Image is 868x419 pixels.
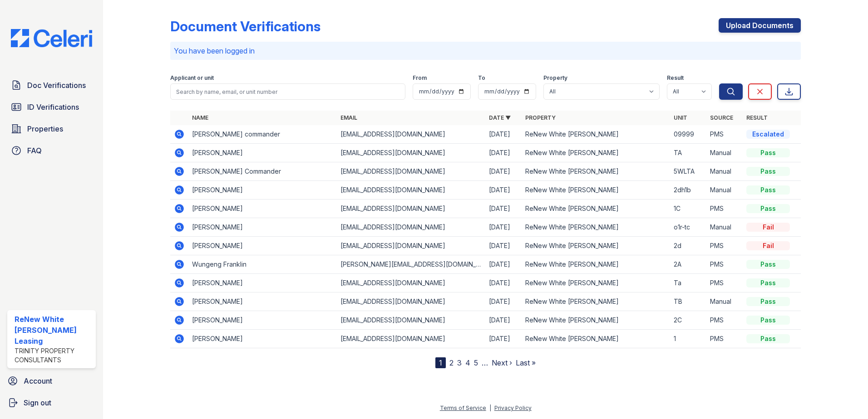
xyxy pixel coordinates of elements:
td: 2d [670,237,706,255]
td: [PERSON_NAME] [188,237,337,255]
label: Applicant or unit [170,74,214,82]
td: o1r-tc [670,218,706,237]
td: [DATE] [485,274,522,292]
div: Pass [746,316,790,325]
td: [EMAIL_ADDRESS][DOMAIN_NAME] [337,162,485,181]
a: 5 [474,358,478,367]
a: 2 [449,358,454,367]
td: [EMAIL_ADDRESS][DOMAIN_NAME] [337,181,485,200]
td: ReNew White [PERSON_NAME] [522,292,670,311]
td: PMS [706,311,743,330]
a: Privacy Policy [494,404,532,411]
div: Pass [746,297,790,306]
td: [PERSON_NAME] Commander [188,162,337,181]
td: Manual [706,292,743,311]
td: [DATE] [485,311,522,330]
p: You have been logged in [174,45,797,56]
span: Account [24,375,52,386]
div: Pass [746,185,790,195]
td: ReNew White [PERSON_NAME] [522,237,670,255]
a: Account [4,372,99,390]
span: Sign out [24,397,51,408]
td: [DATE] [485,162,522,181]
td: [PERSON_NAME] [188,181,337,200]
div: Document Verifications [170,18,321,34]
div: Pass [746,278,790,287]
a: Last » [516,358,536,367]
td: 1 [670,330,706,348]
input: Search by name, email, or unit number [170,83,405,100]
td: [PERSON_NAME] [188,311,337,330]
td: 09999 [670,125,706,144]
td: [DATE] [485,330,522,348]
a: 4 [465,358,470,367]
td: [PERSON_NAME] [188,144,337,162]
td: Manual [706,162,743,181]
td: 5WLTA [670,162,706,181]
td: [DATE] [485,218,522,237]
a: 3 [457,358,462,367]
a: Upload Documents [719,18,801,33]
a: FAQ [7,141,96,160]
td: [DATE] [485,125,522,144]
td: TA [670,144,706,162]
td: Manual [706,144,743,162]
td: ReNew White [PERSON_NAME] [522,330,670,348]
td: [DATE] [485,292,522,311]
td: PMS [706,200,743,218]
td: [PERSON_NAME] [188,330,337,348]
td: [DATE] [485,181,522,200]
td: [DATE] [485,144,522,162]
td: [PERSON_NAME] commander [188,125,337,144]
td: ReNew White [PERSON_NAME] [522,311,670,330]
td: [EMAIL_ADDRESS][DOMAIN_NAME] [337,125,485,144]
label: From [413,74,427,82]
span: Properties [27,123,63,134]
td: Manual [706,218,743,237]
td: [DATE] [485,200,522,218]
td: ReNew White [PERSON_NAME] [522,255,670,274]
td: ReNew White [PERSON_NAME] [522,274,670,292]
label: Property [543,74,567,82]
td: ReNew White [PERSON_NAME] [522,181,670,200]
td: ReNew White [PERSON_NAME] [522,162,670,181]
td: [EMAIL_ADDRESS][DOMAIN_NAME] [337,200,485,218]
label: Result [667,74,684,82]
td: [EMAIL_ADDRESS][DOMAIN_NAME] [337,274,485,292]
div: Escalated [746,130,790,139]
div: Pass [746,167,790,176]
td: [PERSON_NAME][EMAIL_ADDRESS][DOMAIN_NAME] [337,255,485,274]
div: 1 [435,357,446,368]
td: [EMAIL_ADDRESS][DOMAIN_NAME] [337,330,485,348]
td: Wungeng Franklin [188,255,337,274]
a: Date ▼ [489,114,511,121]
td: PMS [706,237,743,255]
td: ReNew White [PERSON_NAME] [522,200,670,218]
td: Ta [670,274,706,292]
a: ID Verifications [7,98,96,116]
td: ReNew White [PERSON_NAME] [522,218,670,237]
span: Doc Verifications [27,80,86,91]
a: Properties [7,120,96,138]
td: [PERSON_NAME] [188,274,337,292]
div: Trinity Property Consultants [15,346,92,365]
td: PMS [706,330,743,348]
a: Doc Verifications [7,76,96,94]
td: PMS [706,125,743,144]
td: 2A [670,255,706,274]
td: PMS [706,255,743,274]
td: [PERSON_NAME] [188,200,337,218]
a: Source [710,114,733,121]
td: [EMAIL_ADDRESS][DOMAIN_NAME] [337,144,485,162]
td: 2C [670,311,706,330]
td: [PERSON_NAME] [188,218,337,237]
span: ID Verifications [27,102,79,112]
td: PMS [706,274,743,292]
div: Fail [746,223,790,232]
td: [EMAIL_ADDRESS][DOMAIN_NAME] [337,292,485,311]
td: [EMAIL_ADDRESS][DOMAIN_NAME] [337,237,485,255]
button: Sign out [4,394,99,412]
a: Name [192,114,208,121]
td: [DATE] [485,237,522,255]
td: ReNew White [PERSON_NAME] [522,125,670,144]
